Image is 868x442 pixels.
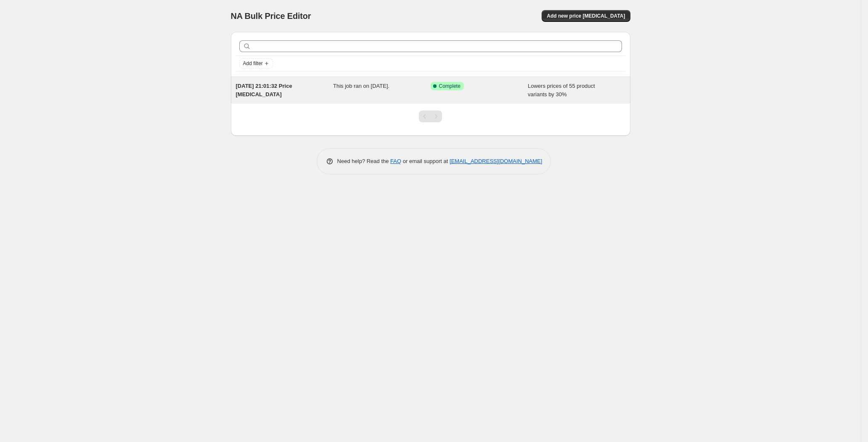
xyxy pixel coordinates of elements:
nav: Pagination [419,110,442,122]
span: NA Bulk Price Editor [231,11,311,21]
span: [DATE] 21:01:32 Price [MEDICAL_DATA] [236,83,292,97]
span: Add filter [243,60,263,67]
a: FAQ [390,158,401,164]
span: Need help? Read the [337,158,391,164]
span: Complete [439,83,460,89]
span: Lowers prices of 55 product variants by 30% [528,83,595,97]
span: Add new price [MEDICAL_DATA] [547,13,625,19]
span: or email support at [401,158,450,164]
button: Add filter [239,58,273,68]
a: [EMAIL_ADDRESS][DOMAIN_NAME] [450,158,542,164]
span: This job ran on [DATE]. [333,83,389,89]
button: Add new price [MEDICAL_DATA] [542,10,630,22]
